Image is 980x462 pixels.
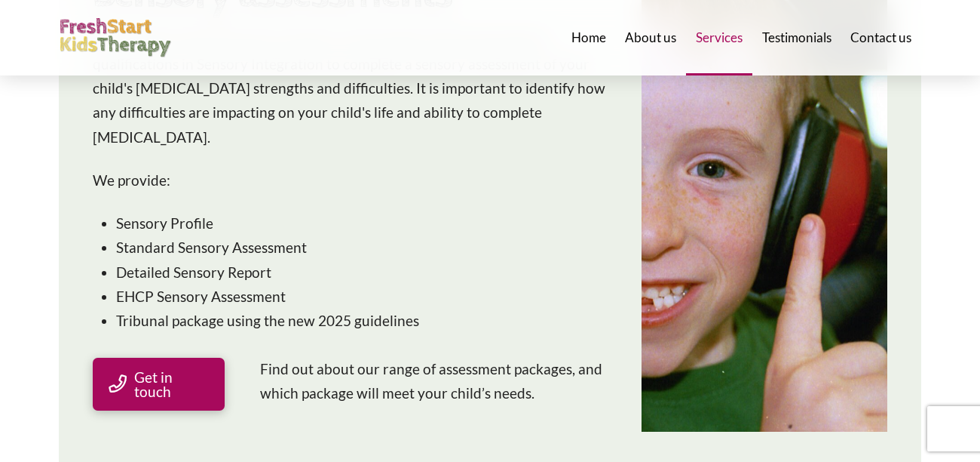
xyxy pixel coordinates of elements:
img: FreshStart Kids Therapy logo [59,18,172,58]
li: Detailed Sensory Report [116,260,613,285]
li: Standard Sensory Assessment [116,236,613,260]
span: Home [571,31,606,44]
span: Testimonials [762,31,831,44]
span: Contact us [850,31,911,44]
div: Find out about our range of assessment packages, and which package will meet your child’s needs. [260,357,613,406]
li: Tribunal package using the new 2025 guidelines [116,309,613,333]
span: Get in touch [134,370,208,399]
p: At FreshStart Kids Therapy we always use therapists with post graduate qualifications in Sensory ... [93,27,613,149]
a: Get in touch [93,358,225,411]
p: We provide: [93,168,613,192]
li: EHCP Sensory Assessment [116,285,613,309]
span: Services [696,31,743,44]
span: About us [625,31,676,44]
li: Sensory Profile [116,211,613,236]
